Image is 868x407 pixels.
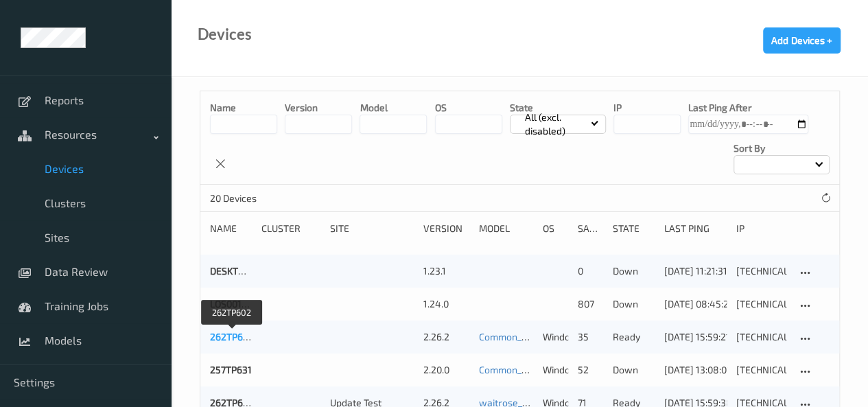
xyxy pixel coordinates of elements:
[612,222,654,235] div: State
[578,297,603,311] div: 807
[736,222,786,235] div: ip
[435,101,502,115] p: OS
[543,363,568,377] p: windows
[510,101,606,115] p: State
[423,264,469,278] div: 1.23.1
[261,222,320,235] div: Cluster
[664,330,727,344] div: [DATE] 15:59:21
[763,27,841,54] button: Add Devices +
[612,330,654,344] p: ready
[520,111,591,138] p: All (excl. disabled)
[479,331,549,342] a: Common_Model
[479,222,533,235] div: Model
[578,264,603,278] div: 0
[734,141,830,155] p: Sort by
[736,264,786,278] div: [TECHNICAL_ID]
[210,191,313,205] p: 20 Devices
[613,101,681,115] p: IP
[664,297,727,311] div: [DATE] 08:45:21
[210,101,277,115] p: Name
[664,264,727,278] div: [DATE] 11:21:31
[664,363,727,377] div: [DATE] 13:08:01
[612,363,654,377] p: down
[423,363,469,377] div: 2.20.0
[285,101,352,115] p: version
[543,330,568,344] p: windows
[688,101,808,115] p: Last Ping After
[210,298,291,310] a: LOS00187dd9cd4b
[736,363,786,377] div: [TECHNICAL_ID]
[736,297,786,311] div: [TECHNICAL_ID]
[210,265,292,277] a: DESKTOP-1L0PT8G
[423,330,469,344] div: 2.26.2
[736,330,786,344] div: [TECHNICAL_ID]
[210,222,252,235] div: Name
[198,27,252,41] div: Devices
[210,331,254,342] a: 262TP602
[329,222,413,235] div: Site
[360,101,427,115] p: model
[578,330,603,344] div: 35
[543,222,568,235] div: OS
[664,222,727,235] div: Last Ping
[612,297,654,311] p: down
[423,222,469,235] div: version
[210,364,252,375] a: 257TP631
[612,264,654,278] p: down
[578,222,603,235] div: Samples
[423,297,469,311] div: 1.24.0
[479,364,549,375] a: Common_Model
[578,363,603,377] div: 52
